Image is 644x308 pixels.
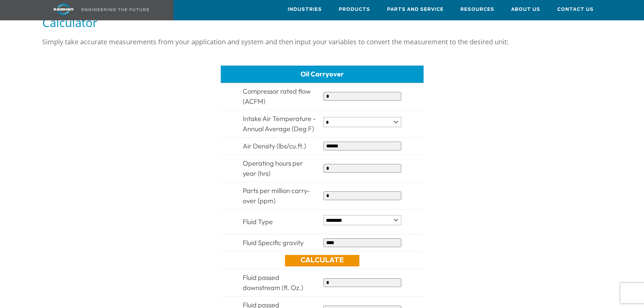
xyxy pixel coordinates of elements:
[511,0,540,19] a: About Us
[42,15,602,30] h5: Calculator
[243,114,316,133] span: Intake Air Temperature - Annual Average (Deg F)
[460,6,494,14] span: Resources
[557,6,594,14] span: Contact Us
[460,0,494,19] a: Resources
[243,186,310,205] span: Parts per million carry-over (ppm)
[339,0,370,19] a: Products
[387,6,444,14] span: Parts and Service
[81,8,149,11] img: Engineering the future
[301,70,344,78] span: Oil Carryover
[243,87,311,105] span: Compressor rated flow (ACFM)
[288,6,322,14] span: Industries
[243,273,303,292] span: Fluid passed downstream (fl. Oz.)
[243,159,303,177] span: Operating hours per year (hrs)
[387,0,444,19] a: Parts and Service
[511,6,540,14] span: About Us
[243,238,304,247] span: Fluid Specific gravity
[243,217,273,226] span: Fluid Type
[557,0,594,19] a: Contact Us
[285,255,359,266] a: Calculate
[288,0,322,19] a: Industries
[339,6,370,14] span: Products
[38,3,89,15] img: kaishan logo
[42,35,602,49] p: Simply take accurate measurements from your application and system and then input your variables ...
[243,142,306,150] span: Air Density (lbs/cu.ft.)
